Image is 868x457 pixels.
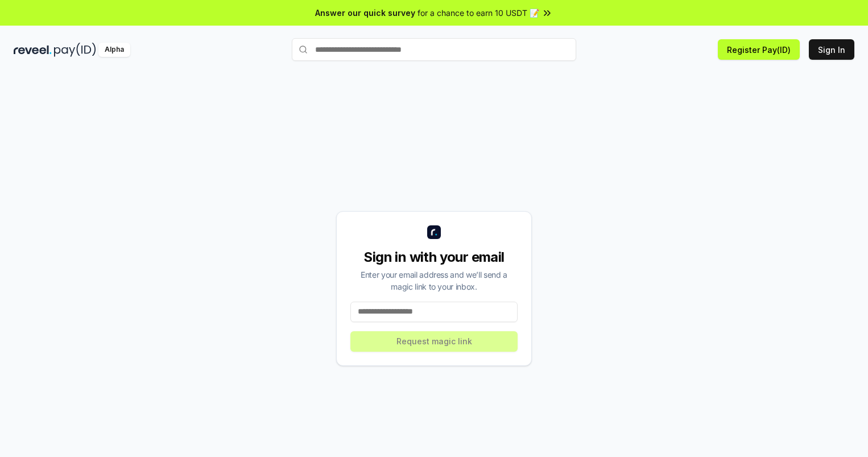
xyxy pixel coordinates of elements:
button: Register Pay(ID) [718,39,800,60]
div: Alpha [98,43,130,57]
img: reveel_dark [14,43,52,57]
img: logo_small [427,225,441,239]
img: pay_id [54,43,96,57]
div: Sign in with your email [350,248,518,266]
button: Sign In [809,39,854,60]
div: Enter your email address and we’ll send a magic link to your inbox. [350,269,518,293]
span: for a chance to earn 10 USDT 📝 [418,7,539,19]
span: Answer our quick survey [315,7,415,19]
